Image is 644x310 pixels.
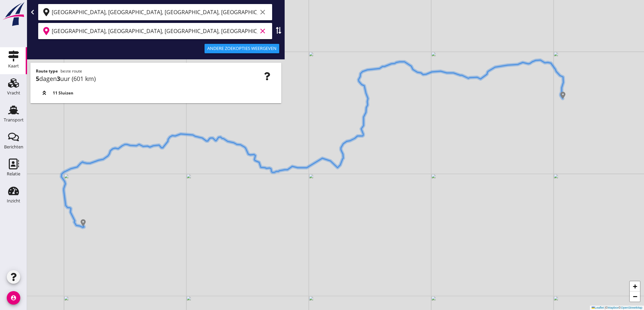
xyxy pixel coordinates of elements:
div: Kaart [8,64,19,68]
div: © © [590,306,644,310]
img: logo-small.a267ee39.svg [1,2,26,27]
div: Andere zoekopties weergeven [207,45,277,52]
span: + [633,282,637,290]
strong: Route type [36,68,58,74]
span: | [605,306,605,309]
strong: 3 [57,75,60,83]
img: Marker [80,219,87,226]
span: − [633,292,637,301]
i: account_circle [7,291,20,305]
i: clear [259,27,267,35]
a: Zoom in [630,281,640,291]
button: Andere zoekopties weergeven [205,44,279,53]
strong: 5 [36,75,39,83]
div: Relatie [7,172,20,176]
a: OpenStreetMap [621,306,642,309]
span: beste route [61,68,82,74]
img: Marker [559,92,566,98]
a: Zoom out [630,291,640,302]
div: Berichten [4,145,23,149]
div: Vracht [7,91,20,95]
i: clear [259,8,267,16]
span: 11 Sluizen [53,90,73,96]
div: dagen uur (601 km) [36,74,276,83]
div: Transport [4,118,24,122]
div: Inzicht [7,199,20,203]
a: Leaflet [592,306,604,309]
input: Bestemming [52,26,257,36]
a: Mapbox [608,306,619,309]
input: Vertrekpunt [52,7,257,18]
